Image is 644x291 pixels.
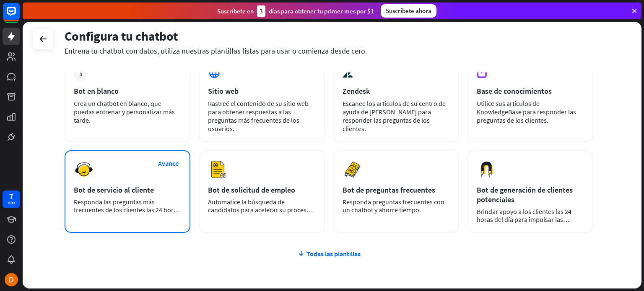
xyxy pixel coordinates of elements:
[65,28,178,44] font: Configura tu chatbot
[477,99,576,124] font: Utilice sus artículos de KnowledgeBase para responder las preguntas de los clientes.
[151,156,185,171] button: Avance
[208,86,239,96] font: Sitio web
[343,99,446,133] font: Escanee los artículos de su centro de ayuda de [PERSON_NAME] para responder las preguntas de los ...
[208,99,309,133] font: Rastreé el contenido de su sitio web para obtener respuestas a las preguntas más frecuentes de lo...
[269,7,374,15] font: días para obtener tu primer mes por $1
[65,46,367,56] font: Entrena tu chatbot con datos, utiliza nuestras plantillas listas para usar o comienza desde cero.
[158,159,179,167] font: Avance
[477,207,571,232] font: Brindar apoyo a los clientes las 24 horas del día para impulsar las ventas.
[74,86,119,96] font: Bot en blanco
[343,185,435,195] font: Bot de preguntas frecuentes
[3,191,20,208] a: 7 días
[7,3,32,28] button: Abrir el widget de chat LiveChat
[477,185,573,204] font: Bot de generación de clientes potenciales
[343,198,444,214] font: Responda preguntas frecuentes con un chatbot y ahorre tiempo.
[477,86,552,96] font: Base de conocimientos
[74,198,180,222] font: Responda las preguntas más frecuentes de los clientes las 24 horas del día, los 7 días de la semana.
[343,86,370,96] font: Zendesk
[217,7,254,15] font: Suscríbete en
[386,7,431,15] font: Suscríbete ahora
[74,185,154,195] font: Bot de servicio al cliente
[306,250,361,258] font: Todas las plantillas
[208,185,295,195] font: Bot de solicitud de empleo
[80,71,82,77] font: más
[208,198,313,222] font: Automatice la búsqueda de candidatos para acelerar su proceso de contratación.
[260,7,263,15] font: 3
[74,99,175,124] font: Crea un chatbot en blanco, que puedas entrenar y personalizar más tarde.
[9,191,13,201] font: 7
[8,200,15,206] font: días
